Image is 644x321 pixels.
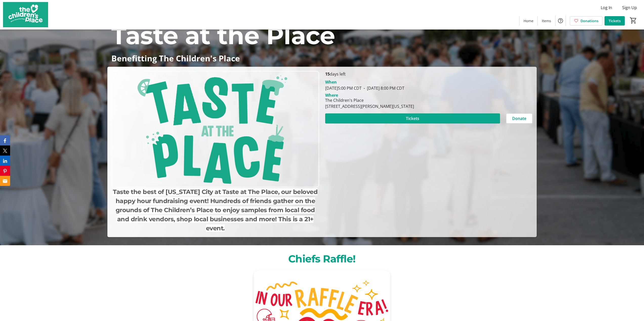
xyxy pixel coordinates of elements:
button: Log In [597,4,616,12]
div: When [325,79,337,85]
span: Tickets [406,115,419,121]
button: Tickets [325,113,500,124]
div: [STREET_ADDRESS][PERSON_NAME][US_STATE] [325,103,414,109]
p: Chiefs Raffle! [110,251,534,266]
a: Tickets [605,16,625,26]
span: Taste the best of [US_STATE] City at Taste at The Place, our beloved happy hour fundraising event... [113,188,318,232]
span: Donate [512,115,526,121]
span: Tickets [609,18,621,23]
a: Donations [570,16,603,26]
span: Log In [601,5,612,11]
img: The Children's Place's Logo [3,2,48,27]
span: [DATE] 8:00 PM CDT [362,85,404,91]
p: Benefitting The Children's Place [111,54,533,63]
span: Sign Up [622,5,637,11]
p: days left [325,71,532,77]
span: Donations [580,18,598,23]
button: Sign Up [618,4,641,12]
a: Home [520,16,537,26]
button: Help [555,16,566,26]
span: 15 [325,71,330,77]
div: Where [325,93,338,97]
span: [DATE] 5:00 PM CDT [325,85,362,91]
button: Donate [506,113,532,124]
span: Items [542,18,551,23]
img: Campaign CTA Media Photo [112,71,319,187]
a: Items [538,16,555,26]
button: Cart [629,16,638,25]
div: The Children's Place [325,97,414,103]
span: - [362,85,367,91]
span: Taste at the Place [111,21,335,50]
span: Home [524,18,533,23]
